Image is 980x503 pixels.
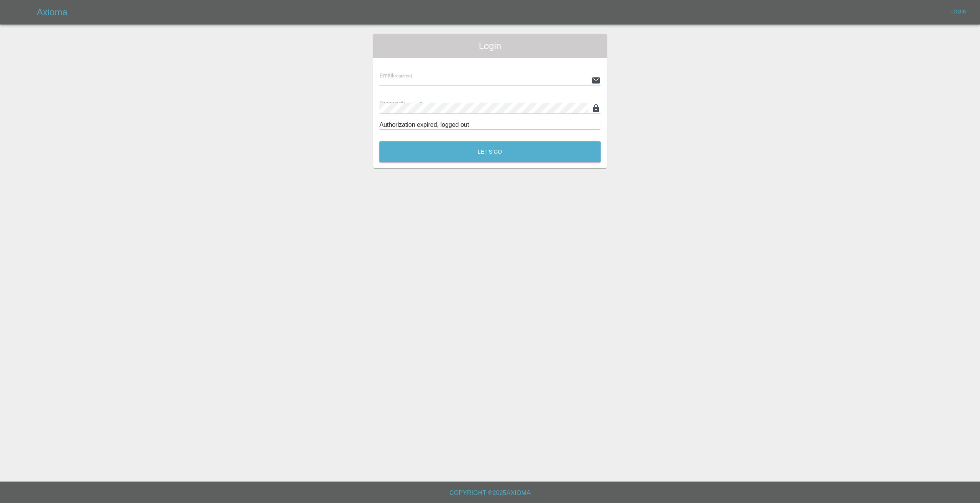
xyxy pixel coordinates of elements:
[379,40,601,52] span: Login
[379,72,412,79] span: Email
[37,6,67,18] h5: Axioma
[379,120,601,129] div: Authorization expired, logged out
[403,102,423,106] small: (required)
[393,74,412,78] small: (required)
[946,6,971,18] a: Login
[379,141,601,162] button: Let's Go
[379,100,422,106] span: Password
[6,488,974,498] h6: Copyright © 2025 Axioma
